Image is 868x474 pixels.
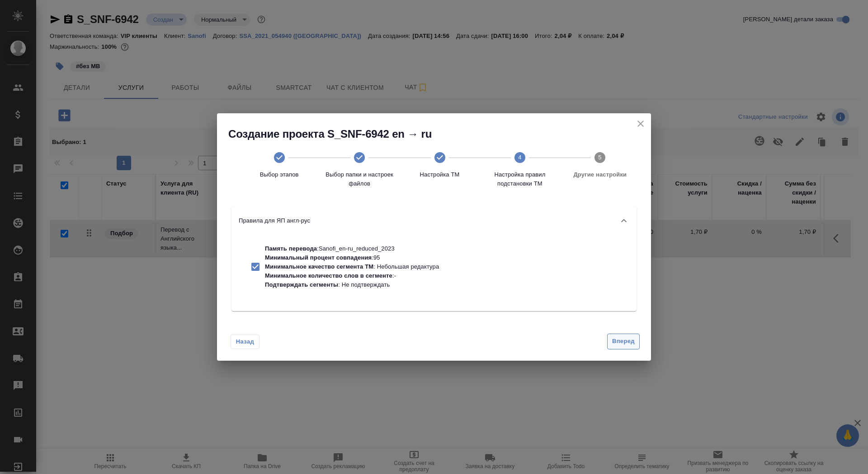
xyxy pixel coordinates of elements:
p: : Небольшая редактура [265,262,439,271]
p: : 95 [265,253,439,262]
p: Память перевода [265,245,317,252]
p: Правила для ЯП англ-рус [239,216,310,225]
span: Настройка ТМ [403,170,476,179]
button: Назад [231,335,259,349]
button: close [634,117,647,130]
span: Выбор папки и настроек файлов [323,170,396,188]
span: Назад [236,337,255,346]
text: 5 [599,154,602,161]
div: Правила для ЯП англ-рус [231,206,637,235]
span: Другие настройки [564,170,637,179]
span: Выбор этапов [243,170,316,179]
p: Минимальный процент совпадения [265,254,372,261]
p: : - [265,271,439,280]
button: Вперед [607,334,640,349]
p: Минимальное качество сегмента ТМ [265,263,373,270]
p: : Sanofi_en-ru_reduced_2023 [265,244,439,253]
div: Правила для ЯП англ-рус [231,235,637,311]
h2: Создание проекта S_SNF-6942 en → ru [228,127,651,141]
div: Память перевода:Sanofi_en-ru_reduced_2023Минимальный процент совпадения:95Минимальное качество се... [239,242,446,291]
span: Вперед [612,336,635,347]
p: Минимальное количество слов в сегменте [265,272,392,279]
p: : Не подтверждать [265,280,439,289]
text: 4 [518,154,521,161]
span: Настройка правил подстановки TM [483,170,556,188]
p: Подтверждать сегменты [265,281,338,288]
